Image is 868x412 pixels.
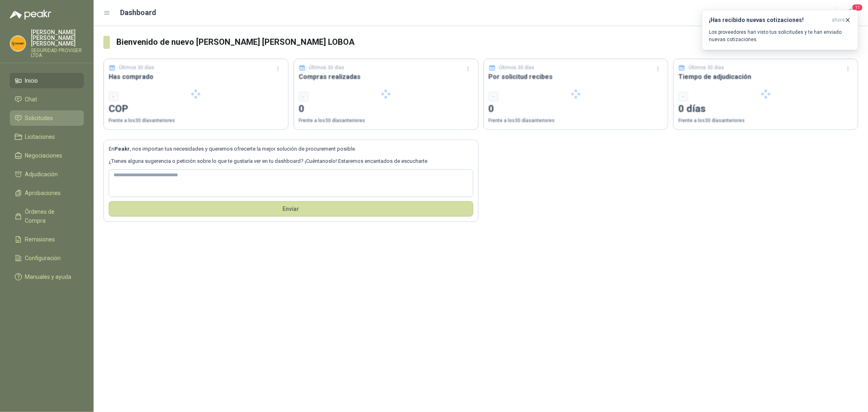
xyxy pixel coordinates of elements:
[10,232,84,247] a: Remisiones
[31,48,84,58] p: SEGURIDAD PROVISER LTDA
[114,146,130,152] b: Peakr
[10,269,84,285] a: Manuales y ayuda
[10,110,84,126] a: Solicitudes
[10,10,51,20] img: Logo peakr
[852,4,863,11] span: 11
[709,17,829,24] h3: ¡Has recibido nuevas cotizaciones!
[25,254,61,263] span: Configuración
[10,167,84,182] a: Adjudicación
[10,204,84,228] a: Órdenes de Compra
[10,250,84,266] a: Configuración
[31,29,84,46] p: [PERSON_NAME] [PERSON_NAME] [PERSON_NAME]
[844,6,858,20] button: 11
[25,132,55,141] span: Licitaciones
[109,145,473,153] p: En , nos importan tus necesidades y queremos ofrecerte la mejor solución de procurement posible.
[120,7,157,18] h1: Dashboard
[25,170,58,179] span: Adjudicación
[116,36,858,48] h3: Bienvenido de nuevo [PERSON_NAME] [PERSON_NAME] LOBOA
[702,10,858,50] button: ¡Has recibido nuevas cotizaciones!ahora Los proveedores han visto tus solicitudes y te han enviad...
[109,201,473,217] button: Envíar
[10,36,26,51] img: Company Logo
[25,235,55,244] span: Remisiones
[10,185,84,201] a: Aprobaciones
[25,151,63,160] span: Negociaciones
[10,129,84,145] a: Licitaciones
[832,17,845,24] span: ahora
[709,28,851,43] p: Los proveedores han visto tus solicitudes y te han enviado nuevas cotizaciones.
[25,114,53,123] span: Solicitudes
[109,157,473,165] p: ¿Tienes alguna sugerencia o petición sobre lo que te gustaría ver en tu dashboard? ¡Cuéntanoslo! ...
[25,272,72,281] span: Manuales y ayuda
[10,92,84,107] a: Chat
[10,148,84,163] a: Negociaciones
[25,95,37,104] span: Chat
[25,188,61,197] span: Aprobaciones
[25,76,38,85] span: Inicio
[10,73,84,88] a: Inicio
[25,207,76,225] span: Órdenes de Compra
